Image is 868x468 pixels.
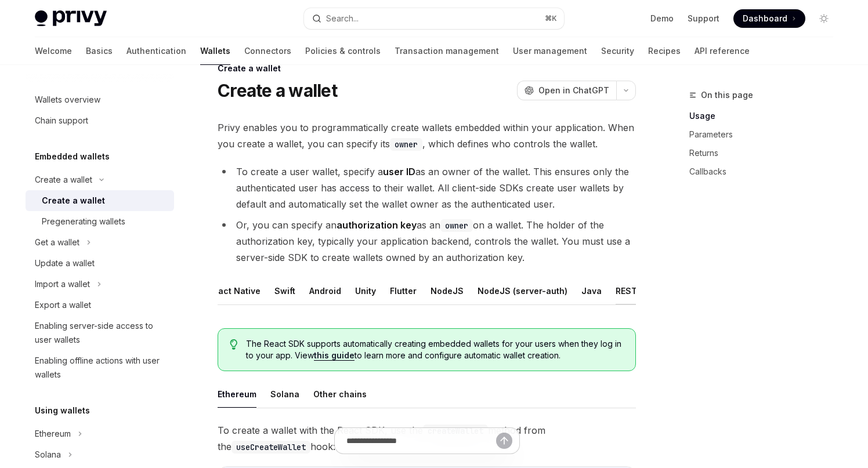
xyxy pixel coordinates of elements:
a: API reference [695,37,750,65]
button: Unity [355,277,376,304]
a: Policies & controls [305,37,381,65]
a: Enabling offline actions with user wallets [26,350,174,385]
div: Enabling server-side access to user wallets [35,319,167,347]
button: Solana [270,380,299,408]
a: Demo [650,13,674,24]
a: this guide [314,350,355,361]
a: Export a wallet [26,295,174,315]
div: Import a wallet [35,277,90,291]
div: Wallets overview [35,93,100,107]
strong: user ID [383,166,415,177]
a: Connectors [244,37,291,65]
button: Other chains [313,380,367,408]
a: Create a wallet [26,190,174,211]
a: User management [513,37,587,65]
a: Enabling server-side access to user wallets [26,315,174,350]
a: Support [688,13,719,24]
span: The React SDK supports automatically creating embedded wallets for your users when they log in to... [246,338,624,361]
button: Android [309,277,341,304]
a: Dashboard [733,9,805,28]
button: React Native [208,277,261,304]
h1: Create a wallet [218,80,337,101]
div: Create a wallet [218,63,636,74]
img: light logo [35,10,107,27]
code: createWallet [423,425,488,437]
strong: authorization key [337,219,417,231]
div: Update a wallet [35,256,95,270]
div: Ethereum [35,427,71,441]
button: NodeJS (server-auth) [478,277,567,304]
a: Wallets [200,37,230,65]
li: To create a user wallet, specify a as an owner of the wallet. This ensures only the authenticated... [218,164,636,212]
a: Basics [86,37,113,65]
a: Transaction management [395,37,499,65]
button: Java [581,277,602,304]
button: Flutter [390,277,417,304]
span: On this page [701,88,753,102]
a: Chain support [26,110,174,131]
a: Welcome [35,37,72,65]
button: NodeJS [431,277,464,304]
div: Enabling offline actions with user wallets [35,354,167,382]
a: Update a wallet [26,253,174,274]
button: Open in ChatGPT [517,81,616,100]
div: Solana [35,448,61,462]
div: Pregenerating wallets [42,215,125,228]
a: Usage [689,107,842,125]
code: owner [390,138,422,151]
button: Ethereum [218,380,256,408]
h5: Embedded wallets [35,150,110,164]
li: Or, you can specify an as an on a wallet. The holder of the authorization key, typically your app... [218,217,636,266]
button: Toggle dark mode [815,9,833,28]
button: Send message [496,433,512,449]
span: To create a wallet with the React SDK, use the method from the hook: [218,422,636,455]
a: Callbacks [689,162,842,181]
a: Wallets overview [26,89,174,110]
div: Export a wallet [35,298,91,312]
span: Privy enables you to programmatically create wallets embedded within your application. When you c... [218,119,636,152]
a: Security [601,37,634,65]
div: Create a wallet [35,173,92,187]
span: Open in ChatGPT [538,85,609,96]
code: owner [440,219,473,232]
span: Dashboard [743,13,787,24]
div: Create a wallet [42,194,105,208]
svg: Tip [230,339,238,350]
a: Parameters [689,125,842,144]
span: ⌘ K [545,14,557,23]
button: Search...⌘K [304,8,564,29]
h5: Using wallets [35,404,90,418]
a: Pregenerating wallets [26,211,174,232]
button: Swift [274,277,295,304]
button: REST API [616,277,652,304]
div: Chain support [35,114,88,128]
a: Authentication [126,37,186,65]
a: Recipes [648,37,681,65]
a: Returns [689,144,842,162]
div: Get a wallet [35,235,79,249]
div: Search... [326,12,359,26]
